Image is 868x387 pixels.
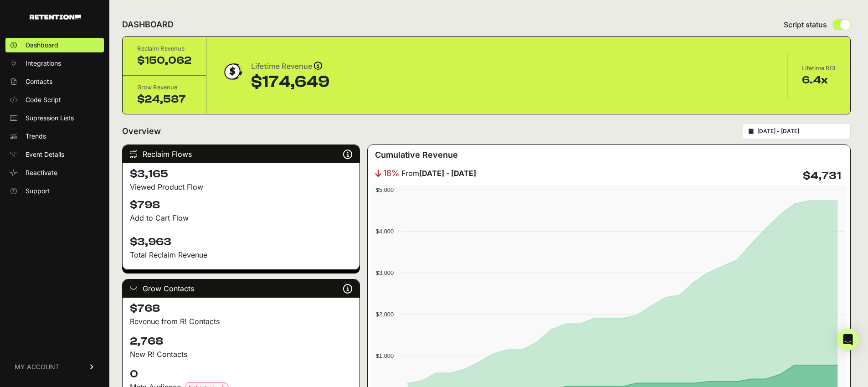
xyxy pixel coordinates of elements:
div: $174,649 [251,73,329,91]
h4: 2,768 [130,334,352,349]
a: Reactivate [5,165,104,180]
div: $24,587 [137,92,191,107]
div: Grow Contacts [123,279,360,298]
span: From [401,168,476,179]
img: dollar-coin-05c43ed7efb7bc0c12610022525b4bbbb207c7efeef5aecc26f025e68dcafac9.png [221,60,244,83]
span: MY ACCOUNT [15,362,59,372]
a: Contacts [5,74,104,89]
div: $150,062 [137,53,191,68]
span: Integrations [26,59,61,68]
a: Code Script [5,93,104,107]
a: Support [5,184,104,198]
strong: [DATE] - [DATE] [419,169,476,178]
h4: 0 [130,367,352,382]
div: Lifetime ROI [802,64,836,73]
div: 6.4x [802,73,836,88]
text: $1,000 [376,352,394,359]
p: Total Reclaim Revenue [130,249,352,260]
text: $3,000 [376,269,394,276]
img: Retention.com [30,15,81,20]
span: Support [26,186,50,196]
div: Reclaim Flows [123,145,360,163]
a: Supression Lists [5,111,104,125]
a: Trends [5,129,104,144]
a: Integrations [5,56,104,71]
div: Lifetime Revenue [251,60,329,73]
span: Contacts [26,77,52,86]
text: $2,000 [376,311,394,318]
span: Dashboard [26,41,58,50]
div: Open Intercom Messenger [837,329,859,351]
span: Supression Lists [26,114,74,123]
span: Trends [26,132,46,141]
h4: $768 [130,301,352,316]
p: New R! Contacts [130,349,352,360]
h2: DASHBOARD [122,18,174,31]
div: Add to Cart Flow [130,212,352,223]
div: Viewed Product Flow [130,181,352,192]
h4: $798 [130,198,352,212]
span: Code Script [26,95,61,104]
p: Revenue from R! Contacts [130,316,352,327]
h4: $3,165 [130,167,352,181]
h3: Cumulative Revenue [375,149,458,161]
div: Reclaim Revenue [137,44,191,53]
h2: Overview [122,125,161,138]
h4: $4,731 [803,169,841,183]
text: $5,000 [376,186,394,193]
h4: $3,963 [130,229,352,249]
a: Event Details [5,147,104,162]
a: Dashboard [5,38,104,52]
span: Reactivate [26,168,57,177]
span: Event Details [26,150,64,159]
div: Grow Revenue [137,83,191,92]
a: MY ACCOUNT [5,353,104,381]
span: Script status [784,19,827,30]
text: $4,000 [376,228,394,235]
span: 18% [383,167,400,180]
